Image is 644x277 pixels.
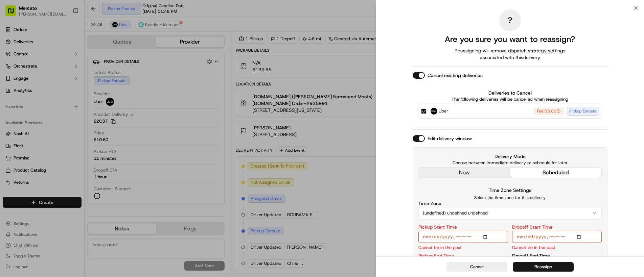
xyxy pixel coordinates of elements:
div: Start new chat [23,65,111,71]
h2: Are you sure you want to reassign? [445,34,575,45]
p: Welcome 👋 [7,27,123,38]
img: Nash [7,7,20,20]
button: Start new chat [115,67,123,75]
button: Cancel [446,262,507,272]
button: now [419,168,510,178]
div: 📗 [7,99,12,104]
label: Delivery Mode [418,153,602,160]
span: Reassigning will remove dispatch strategy settings associated with this delivery [445,47,575,61]
p: Cannot be in the past [512,244,555,251]
a: Powered byPylon [48,114,82,120]
span: Uber [439,108,448,115]
label: Dropoff End Time [512,253,550,258]
span: API Documentation [64,98,109,105]
p: Select the time zone for this delivery [418,195,602,200]
p: Choose between immediate delivery or schedule for later [418,160,602,166]
label: Time Zone [418,201,441,206]
label: Edit delivery window [428,135,472,142]
label: Time Zone Settings [489,187,531,193]
button: Reassign [513,262,574,272]
div: Fee: $5.00 [533,107,564,115]
label: Dropoff Start Time [512,225,553,229]
button: scheduled [510,168,601,178]
img: 1736555255976-a54dd68f-1ca7-489b-9aae-adbdc363a1c4 [7,65,19,77]
input: Got a question? Start typing here... [18,44,122,51]
span: Pylon [67,115,82,120]
img: Uber [431,108,437,115]
div: 💻 [57,99,63,104]
label: Pickup End Time [418,253,454,258]
button: UberUberPickup Enroute [533,107,564,115]
a: 📗Knowledge Base [4,95,54,107]
label: Cancel existing deliveries [428,72,483,79]
label: Pickup Start Time [418,225,457,229]
label: Deliveries to Cancel [418,90,602,96]
a: 💻API Documentation [54,95,111,107]
div: We're available if you need us! [23,71,86,77]
span: Knowledge Base [14,98,52,105]
p: Cannot be in the past [418,244,462,251]
div: ? [499,9,521,31]
p: The following deliveries will be cancelled when reassigning [418,96,602,102]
